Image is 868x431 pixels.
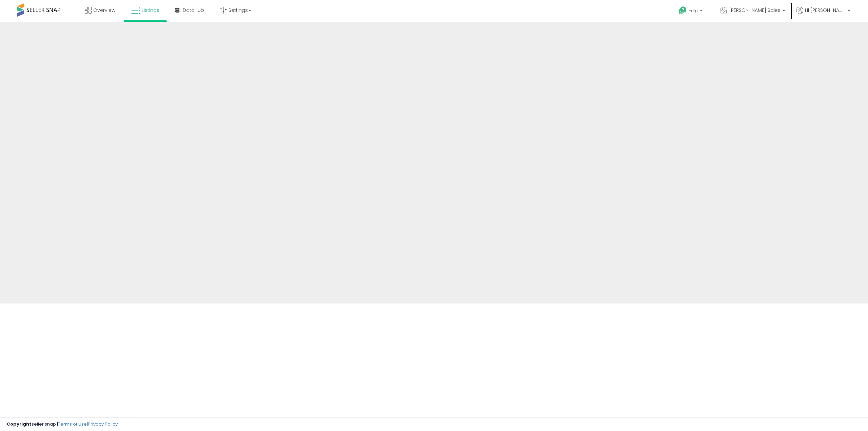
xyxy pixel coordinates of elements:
i: Get Help [678,6,687,15]
span: Overview [93,7,115,14]
span: Help [689,8,698,14]
a: Hi [PERSON_NAME] [796,7,850,22]
span: Listings [142,7,159,14]
span: [PERSON_NAME] Sales [729,7,781,14]
a: Help [673,1,709,22]
span: Hi [PERSON_NAME] [805,7,846,14]
span: DataHub [183,7,204,14]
